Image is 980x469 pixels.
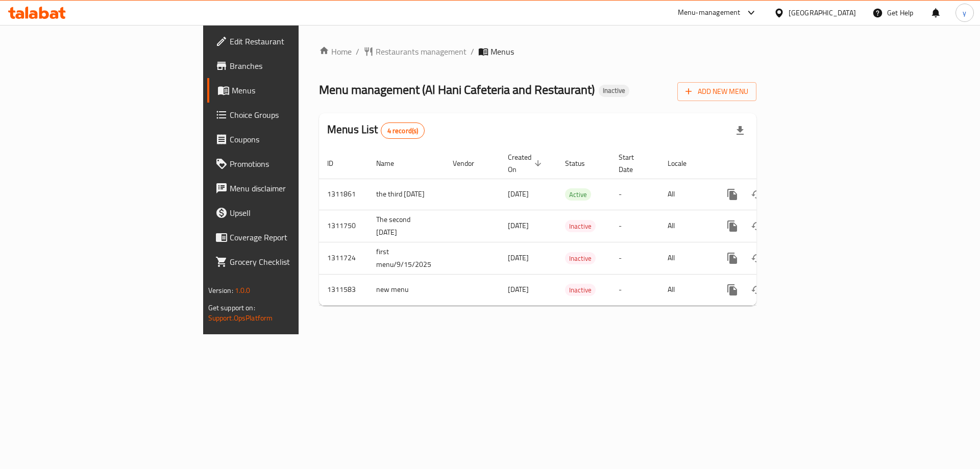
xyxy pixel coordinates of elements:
[327,157,347,169] span: ID
[508,151,545,176] span: Created On
[230,35,359,47] span: Edit Restaurant
[745,182,769,207] button: Change Status
[963,7,966,18] span: y
[565,220,596,232] div: Inactive
[232,84,359,96] span: Menus
[207,152,367,176] a: Promotions
[745,246,769,270] button: Change Status
[720,214,745,238] button: more
[230,256,359,268] span: Grocery Checklist
[319,45,756,58] nav: breadcrumb
[381,126,425,136] span: 4 record(s)
[368,179,445,210] td: the third [DATE]
[471,45,474,58] li: /
[207,29,367,54] a: Edit Restaurant
[659,242,712,274] td: All
[230,182,359,194] span: Menu disclaimer
[230,158,359,170] span: Promotions
[207,176,367,201] a: Menu disclaimer
[565,253,596,264] span: Inactive
[508,251,529,264] span: [DATE]
[319,78,595,101] span: Menu management ( Al Hani Cafeteria and Restaurant )
[659,210,712,242] td: All
[508,283,529,296] span: [DATE]
[491,45,514,58] span: Menus
[230,60,359,72] span: Branches
[599,86,629,95] span: Inactive
[565,220,596,232] span: Inactive
[728,118,752,143] div: Export file
[327,122,425,139] h2: Menus List
[720,278,745,302] button: more
[363,45,467,58] a: Restaurants management
[207,225,367,250] a: Coverage Report
[565,157,598,169] span: Status
[565,252,596,264] div: Inactive
[659,274,712,305] td: All
[610,210,659,242] td: -
[207,78,367,103] a: Menus
[207,127,367,152] a: Coupons
[230,133,359,145] span: Coupons
[508,187,529,201] span: [DATE]
[565,188,591,201] div: Active
[610,179,659,210] td: -
[207,250,367,274] a: Grocery Checklist
[368,274,445,305] td: new menu
[745,214,769,238] button: Change Status
[565,189,591,201] span: Active
[610,242,659,274] td: -
[368,242,445,274] td: first menu/9/15/2025
[381,122,425,139] div: Total records count
[230,231,359,243] span: Coverage Report
[319,148,826,306] table: enhanced table
[720,182,745,207] button: more
[207,54,367,78] a: Branches
[208,311,273,325] a: Support.OpsPlatform
[677,82,756,101] button: Add New Menu
[207,201,367,225] a: Upsell
[207,103,367,127] a: Choice Groups
[565,284,596,296] span: Inactive
[678,7,741,19] div: Menu-management
[235,284,251,297] span: 1.0.0
[508,219,529,232] span: [DATE]
[720,246,745,270] button: more
[208,284,233,297] span: Version:
[685,85,748,98] span: Add New Menu
[453,157,487,169] span: Vendor
[368,210,445,242] td: The second [DATE]
[659,179,712,210] td: All
[619,151,647,176] span: Start Date
[610,274,659,305] td: -
[376,157,407,169] span: Name
[789,7,856,18] div: [GEOGRAPHIC_DATA]
[745,278,769,302] button: Change Status
[599,85,629,97] div: Inactive
[668,157,700,169] span: Locale
[712,148,826,179] th: Actions
[565,284,596,296] div: Inactive
[208,301,255,314] span: Get support on:
[230,207,359,219] span: Upsell
[376,45,467,58] span: Restaurants management
[230,109,359,121] span: Choice Groups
